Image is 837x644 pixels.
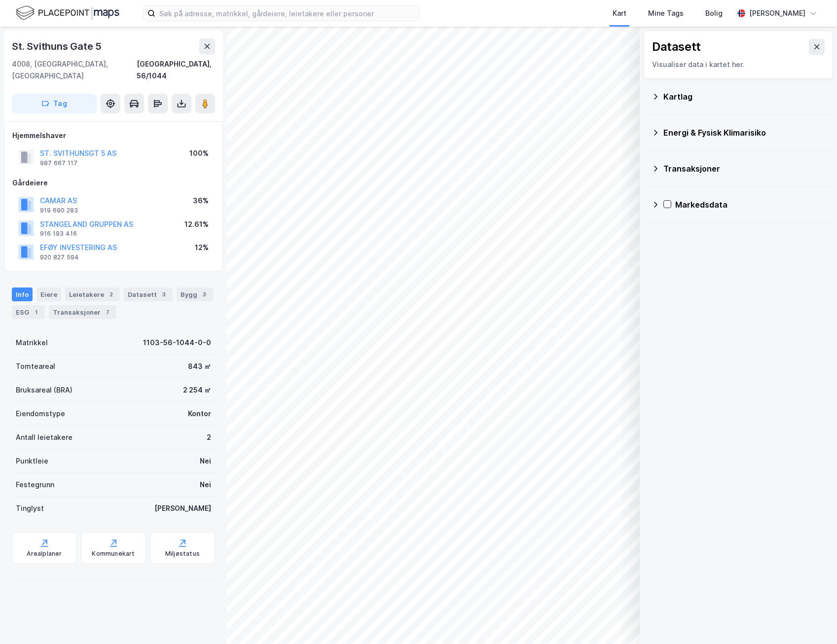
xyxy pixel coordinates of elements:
div: 100% [189,147,209,159]
div: Bygg [177,287,213,301]
div: Hjemmelshaver [12,130,215,142]
div: Eiendomstype [16,408,65,420]
div: [PERSON_NAME] [154,502,211,514]
div: 843 ㎡ [188,360,211,372]
div: Energi & Fysisk Klimarisiko [663,127,825,139]
div: Markedsdata [675,199,825,211]
div: Mine Tags [648,7,684,19]
input: Søk på adresse, matrikkel, gårdeiere, leietakere eller personer [155,6,419,21]
div: Matrikkel [16,337,48,349]
div: 987 667 117 [40,159,77,167]
div: 7 [103,307,112,317]
div: Kontor [188,408,211,420]
div: 3 [159,289,169,299]
div: 2 254 ㎡ [183,384,211,396]
div: Visualiser data i kartet her. [652,59,825,71]
div: ESG [12,305,45,319]
button: Tag [12,94,97,113]
div: 919 690 283 [40,207,78,215]
div: Tinglyst [16,502,44,514]
div: Festegrunn [16,479,54,491]
div: [PERSON_NAME] [749,7,805,19]
div: 2 [207,431,211,443]
div: 12.61% [184,218,209,230]
div: Transaksjoner [49,305,116,319]
div: Nei [200,455,211,467]
div: Bruksareal (BRA) [16,384,73,396]
div: Tomteareal [16,360,55,372]
div: Kartlag [663,91,825,103]
div: Gårdeiere [12,177,215,189]
img: logo.f888ab2527a4732fd821a326f86c7f29.svg [16,4,119,22]
div: Eiere [36,287,61,301]
div: Datasett [652,39,701,55]
div: Datasett [124,287,173,301]
div: 1 [31,307,41,317]
div: Info [12,287,33,301]
div: Arealplaner [27,550,62,558]
div: Bolig [705,7,723,19]
div: Miljøstatus [165,550,200,558]
div: Leietakere [65,287,120,301]
div: Punktleie [16,455,48,467]
iframe: Chat Widget [788,597,837,644]
div: Nei [200,479,211,491]
div: 36% [193,195,209,207]
div: Kontrollprogram for chat [788,597,837,644]
div: Antall leietakere [16,431,73,443]
div: Kommunekart [92,550,135,558]
div: St. Svithuns Gate 5 [12,38,104,54]
div: 12% [195,242,209,253]
div: 920 827 594 [40,253,79,261]
div: 4008, [GEOGRAPHIC_DATA], [GEOGRAPHIC_DATA] [12,58,137,82]
div: [GEOGRAPHIC_DATA], 56/1044 [137,58,215,82]
div: Kart [613,7,626,19]
div: Transaksjoner [663,163,825,175]
div: 3 [199,289,209,299]
div: 916 193 416 [40,230,77,238]
div: 2 [106,289,116,299]
div: 1103-56-1044-0-0 [143,337,211,349]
